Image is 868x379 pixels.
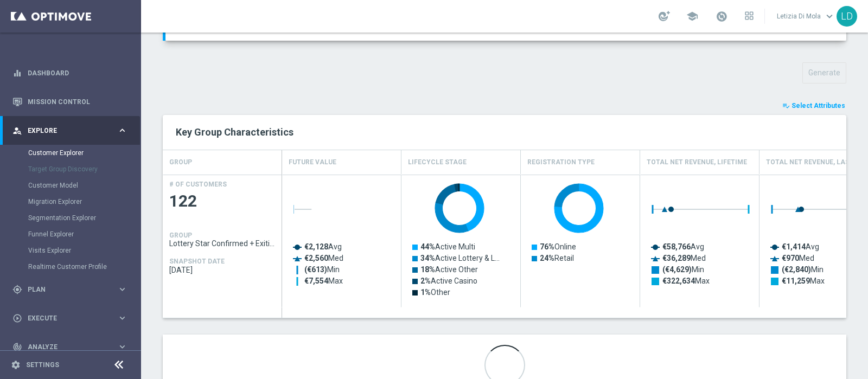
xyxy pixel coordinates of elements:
[28,177,140,194] div: Customer Model
[12,342,117,352] div: Analyze
[28,344,117,350] span: Analyze
[420,254,435,262] tspan: 34%
[12,69,128,78] div: equalizer Dashboard
[776,8,837,24] a: Letizia Di Molakeyboard_arrow_down
[420,265,478,274] text: Active Other
[420,288,450,297] text: Other
[12,126,22,136] i: person_search
[662,242,704,251] text: Avg
[12,343,128,351] button: track_changes Analyze keyboard_arrow_right
[662,254,691,262] tspan: €36,289
[408,153,467,172] h4: Lifecycle Stage
[28,161,140,177] div: Target Group Discovery
[117,313,127,323] i: keyboard_arrow_right
[12,314,128,323] button: play_circle_outline Execute keyboard_arrow_right
[782,265,811,274] tspan: (€2,840)
[782,242,819,251] text: Avg
[117,342,127,352] i: keyboard_arrow_right
[28,149,113,157] a: Customer Explorer
[12,68,22,78] i: equalizer
[782,254,799,262] tspan: €970
[837,6,857,27] div: LD
[169,239,276,248] span: Lottery Star Confirmed + Exiting + Young
[28,259,140,275] div: Realtime Customer Profile
[540,242,576,251] text: Online
[662,254,706,262] text: Med
[420,242,435,251] tspan: 44%
[304,242,342,251] text: Avg
[28,230,113,239] a: Funnel Explorer
[782,254,814,262] text: Med
[28,242,140,259] div: Visits Explorer
[304,277,343,285] text: Max
[782,277,825,285] text: Max
[28,226,140,242] div: Funnel Explorer
[12,285,22,294] i: gps_fixed
[304,254,343,262] text: Med
[12,98,128,106] button: Mission Control
[782,265,824,274] text: Min
[169,266,276,274] span: 2025-09-30
[782,102,790,110] i: playlist_add_check
[304,254,328,262] tspan: €2,560
[26,362,59,368] a: Settings
[662,277,695,285] tspan: €322,634
[11,360,21,370] i: settings
[662,277,710,285] text: Max
[662,242,691,251] tspan: €58,766
[540,254,574,262] text: Retail
[686,10,698,22] span: school
[28,59,127,87] a: Dashboard
[420,277,431,285] tspan: 2%
[12,126,117,136] div: Explore
[540,254,554,262] tspan: 24%
[420,254,500,262] text: Active Lottery & L…
[420,265,435,274] tspan: 18%
[28,181,113,190] a: Customer Model
[176,126,833,139] h2: Key Group Characteristics
[289,153,336,172] h4: Future Value
[169,181,227,188] h4: # OF CUSTOMERS
[28,145,140,161] div: Customer Explorer
[117,284,127,294] i: keyboard_arrow_right
[12,342,22,352] i: track_changes
[169,153,192,172] h4: GROUP
[12,285,117,294] div: Plan
[782,277,810,285] tspan: €11,259
[28,286,117,293] span: Plan
[802,62,846,83] button: Generate
[420,288,431,297] tspan: 1%
[304,277,329,285] tspan: €7,554
[12,285,128,294] button: gps_fixed Plan keyboard_arrow_right
[163,175,282,307] div: Press SPACE to select this row.
[792,102,845,110] span: Select Attributes
[304,265,327,274] tspan: (€613)
[28,246,113,255] a: Visits Explorer
[420,277,477,285] text: Active Casino
[662,265,704,274] text: Min
[117,125,127,136] i: keyboard_arrow_right
[169,258,225,265] h4: SNAPSHOT DATE
[12,87,127,116] div: Mission Control
[647,153,747,172] h4: Total Net Revenue, Lifetime
[781,100,846,112] button: playlist_add_check Select Attributes
[28,214,113,222] a: Segmentation Explorer
[28,315,117,322] span: Execute
[28,127,117,134] span: Explore
[420,242,475,251] text: Active Multi
[28,197,113,206] a: Migration Explorer
[540,242,554,251] tspan: 76%
[824,10,835,22] span: keyboard_arrow_down
[169,191,276,212] span: 122
[12,313,22,323] i: play_circle_outline
[28,210,140,226] div: Segmentation Explorer
[12,313,117,323] div: Execute
[662,265,692,274] tspan: (€4,629)
[304,242,328,251] tspan: €2,128
[304,265,340,274] text: Min
[28,87,127,116] a: Mission Control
